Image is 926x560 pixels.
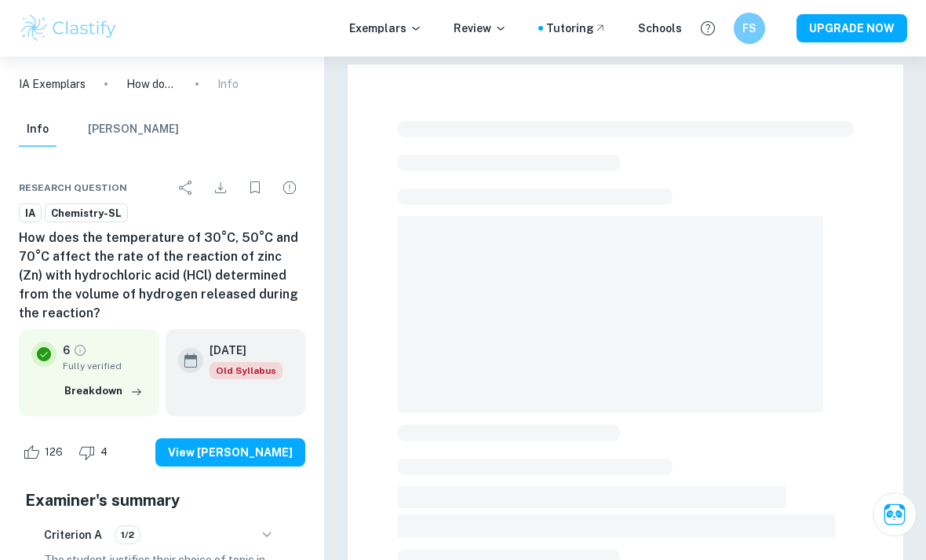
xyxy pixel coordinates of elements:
[45,203,128,223] a: Chemistry-SL
[19,75,86,93] a: IA Exemplars
[217,75,239,93] p: Info
[741,20,759,37] h6: FS
[88,112,179,147] button: [PERSON_NAME]
[20,206,41,221] span: IA
[210,362,283,379] span: Old Syllabus
[25,489,299,512] h5: Examiner's summary
[92,445,116,460] span: 4
[60,379,147,403] button: Breakdown
[115,528,140,542] span: 1/2
[638,20,682,37] a: Schools
[36,445,71,460] span: 126
[19,181,127,195] span: Research question
[274,172,305,203] div: Report issue
[210,342,270,359] h6: [DATE]
[454,20,507,37] p: Review
[46,206,127,221] span: Chemistry-SL
[873,492,917,536] button: Ask Clai
[73,343,87,357] a: Grade fully verified
[63,342,70,359] p: 6
[239,172,271,203] div: Bookmark
[734,13,765,44] button: FS
[63,359,147,373] span: Fully verified
[126,75,177,93] p: How does the temperature of 30°C, 50°C and 70°C affect the rate of the reaction of zinc (Zn) with...
[19,13,118,44] img: Clastify logo
[19,440,71,465] div: Like
[797,14,907,42] button: UPGRADE NOW
[155,438,305,467] button: View [PERSON_NAME]
[694,15,721,42] button: Help and Feedback
[210,362,283,379] div: Starting from the May 2025 session, the Chemistry IA requirements have changed. It's OK to refer ...
[170,172,202,203] div: Share
[44,526,102,544] h6: Criterion A
[546,20,607,37] a: Tutoring
[349,20,422,37] p: Exemplars
[19,229,305,323] h6: How does the temperature of 30°C, 50°C and 70°C affect the rate of the reaction of zinc (Zn) with...
[205,172,236,203] div: Download
[19,112,57,147] button: Info
[19,203,42,223] a: IA
[75,440,116,465] div: Dislike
